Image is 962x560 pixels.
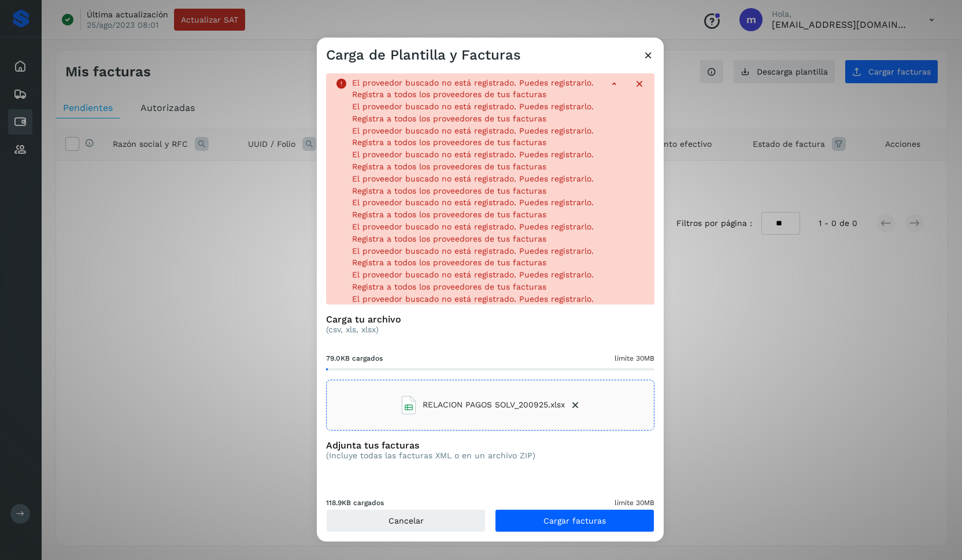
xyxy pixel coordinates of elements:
p: El proveedor buscado no está registrado. Puedes registrarlo. [352,102,594,112]
p: El proveedor buscado no está registrado. Puedes registrarlo. [352,77,594,87]
p: El proveedor buscado no está registrado. Puedes registrarlo. [352,198,594,207]
p: Registra a todos los proveedores de tus facturas [352,234,546,244]
button: Cancelar [326,509,486,532]
button: Cargar facturas [495,509,654,532]
p: El proveedor buscado no está registrado. Puedes registrarlo. [352,174,594,184]
span: RELACION PAGOS SOLV_200925.xlsx [423,399,565,411]
span: límite 30MB [615,497,654,507]
p: El proveedor buscado no está registrado. Puedes registrarlo. [352,270,594,280]
p: Registra a todos los proveedores de tus facturas [352,162,546,172]
p: Registra a todos los proveedores de tus facturas [352,258,546,268]
span: límite 30MB [615,353,654,363]
p: El proveedor buscado no está registrado. Puedes registrarlo. [352,294,594,304]
p: El proveedor buscado no está registrado. Puedes registrarlo. [352,246,594,256]
p: Registra a todos los proveedores de tus facturas [352,210,546,220]
span: Cargar facturas [543,517,606,525]
p: Registra a todos los proveedores de tus facturas [352,114,546,124]
p: (Incluye todas las facturas XML o en un archivo ZIP) [326,451,535,461]
p: Registra a todos los proveedores de tus facturas [352,186,546,196]
span: 79.0KB cargados [326,353,383,363]
span: 118.9KB cargados [326,497,384,507]
p: (csv, xls, xlsx) [326,325,654,335]
p: El proveedor buscado no está registrado. Puedes registrarlo. [352,126,594,136]
h3: Adjunta tus facturas [326,439,535,450]
p: Registra a todos los proveedores de tus facturas [352,138,546,147]
p: Registra a todos los proveedores de tus facturas [352,282,546,292]
p: El proveedor buscado no está registrado. Puedes registrarlo. [352,150,594,160]
p: Registra a todos los proveedores de tus facturas [352,90,546,99]
h3: Carga tu archivo [326,313,654,324]
p: El proveedor buscado no está registrado. Puedes registrarlo. [352,222,594,232]
h3: Carga de Plantilla y Facturas [326,46,521,63]
span: Cancelar [388,517,424,525]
